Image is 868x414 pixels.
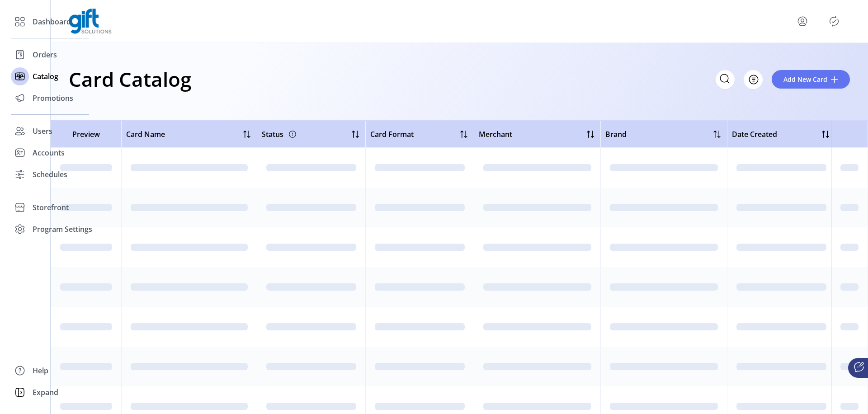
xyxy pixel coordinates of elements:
div: Status [262,127,298,141]
span: Card Format [370,129,414,140]
span: Card Name [126,129,165,140]
span: Brand [605,129,627,140]
span: Orders [33,49,57,60]
span: Help [33,365,48,376]
button: menu [795,14,810,28]
button: Publisher Panel [827,14,841,28]
span: Expand [33,387,58,398]
span: Add New Card [783,75,827,84]
span: Users [33,126,52,136]
span: Schedules [33,169,67,180]
span: Promotions [33,93,73,103]
input: Search [716,70,735,89]
button: Add New Card [772,70,850,89]
span: Dashboard [33,16,71,27]
h1: Card Catalog [69,63,191,95]
span: Program Settings [33,224,92,235]
span: Accounts [33,147,65,158]
button: Filter Button [744,70,763,89]
span: Merchant [479,129,512,140]
span: Storefront [33,202,69,213]
span: Date Created [732,129,777,140]
span: Catalog [33,71,58,82]
img: logo [69,9,112,34]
